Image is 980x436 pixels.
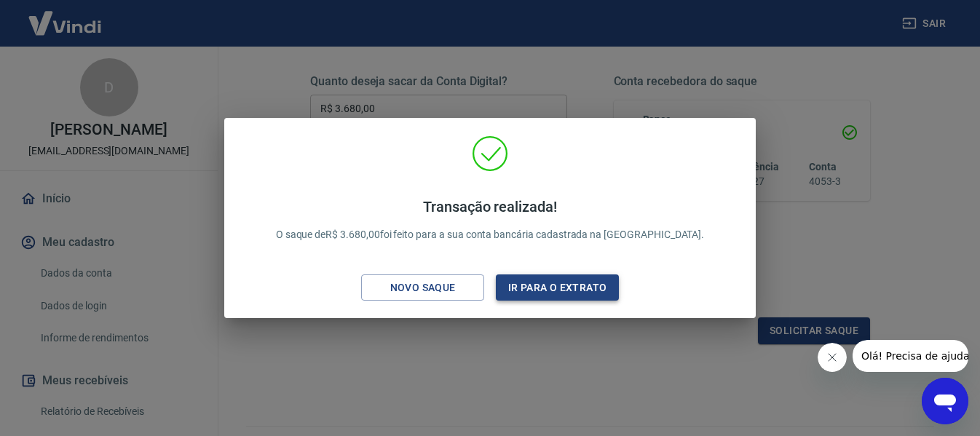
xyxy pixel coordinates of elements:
[9,10,122,22] span: Olá! Precisa de ajuda?
[496,274,619,301] button: Ir para o extrato
[276,198,705,215] h4: Transação realizada!
[853,340,968,372] iframe: Mensagem da empresa
[373,279,473,297] div: Novo saque
[276,198,705,242] p: O saque de R$ 3.680,00 foi feito para a sua conta bancária cadastrada na [GEOGRAPHIC_DATA].
[818,343,847,372] iframe: Fechar mensagem
[361,274,484,301] button: Novo saque
[922,378,968,424] iframe: Botão para abrir a janela de mensagens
